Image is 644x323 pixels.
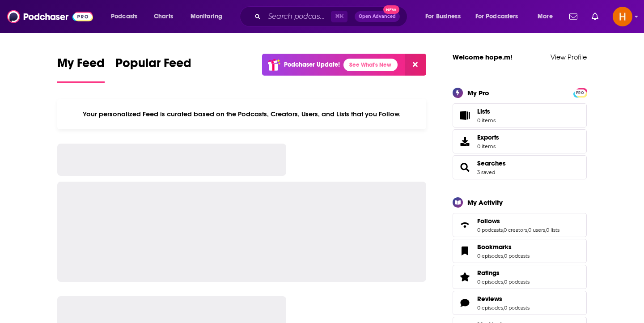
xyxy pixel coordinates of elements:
button: Show profile menu [613,7,632,26]
button: Open AdvancedNew [355,11,400,22]
span: Ratings [477,269,500,277]
a: Lists [453,103,587,127]
a: Show notifications dropdown [566,9,581,24]
button: open menu [184,9,234,24]
span: ⌘ K [331,11,347,22]
a: See What's New [343,59,398,71]
button: open menu [105,9,149,24]
span: Open Advanced [359,14,396,19]
a: Exports [453,129,587,153]
a: 0 creators [504,227,527,233]
span: , [503,279,504,285]
span: New [383,5,399,14]
button: open menu [531,9,564,24]
a: Follows [477,217,559,225]
a: Welcome hope.m! [453,53,513,61]
a: 0 users [528,227,545,233]
div: Search podcasts, credits, & more... [248,6,416,27]
span: For Podcasters [475,10,518,23]
a: Bookmarks [456,245,474,257]
a: Show notifications dropdown [588,9,602,24]
span: Searches [453,155,587,179]
span: Lists [477,107,490,115]
span: Follows [477,217,500,225]
button: open menu [419,9,472,24]
span: , [527,227,528,233]
div: My Pro [467,89,489,97]
span: Logged in as hope.m [613,7,632,26]
span: Exports [477,133,499,141]
a: 0 episodes [477,253,503,259]
span: Follows [453,213,587,237]
a: Follows [456,219,474,231]
span: More [538,10,553,23]
a: 0 podcasts [504,253,530,259]
span: Monitoring [191,10,222,23]
span: , [503,253,504,259]
span: My Feed [57,55,105,76]
a: Ratings [477,269,530,277]
a: PRO [575,89,585,95]
a: 0 lists [546,227,559,233]
img: User Profile [613,7,632,26]
span: Lists [477,107,496,115]
span: , [503,227,504,233]
span: Exports [456,135,474,148]
img: Podchaser - Follow, Share and Rate Podcasts [7,8,93,25]
a: 0 podcasts [504,279,530,285]
input: Search podcasts, credits, & more... [264,9,331,24]
span: Lists [456,109,474,122]
span: Reviews [453,291,587,315]
span: Reviews [477,295,502,303]
div: Your personalized Feed is curated based on the Podcasts, Creators, Users, and Lists that you Follow. [57,99,426,129]
a: 0 podcasts [477,227,503,233]
a: Reviews [477,295,530,303]
a: 0 podcasts [504,305,530,311]
span: , [545,227,546,233]
a: My Feed [57,55,105,83]
p: Podchaser Update! [284,61,340,68]
span: 0 items [477,117,496,123]
a: Searches [456,161,474,174]
span: , [503,305,504,311]
div: My Activity [467,198,503,207]
a: 0 episodes [477,279,503,285]
span: Bookmarks [453,239,587,263]
a: Charts [148,9,178,24]
a: 3 saved [477,169,495,175]
a: View Profile [551,53,587,61]
a: Ratings [456,271,474,283]
a: Bookmarks [477,243,530,251]
a: Reviews [456,297,474,309]
a: Popular Feed [115,55,191,83]
span: For Business [425,10,461,23]
a: 0 episodes [477,305,503,311]
span: PRO [575,89,585,96]
span: Charts [154,10,173,23]
button: open menu [470,9,531,24]
span: Ratings [453,265,587,289]
a: Searches [477,159,506,167]
span: Bookmarks [477,243,512,251]
span: 0 items [477,143,499,149]
span: Popular Feed [115,55,191,76]
span: Podcasts [111,10,137,23]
